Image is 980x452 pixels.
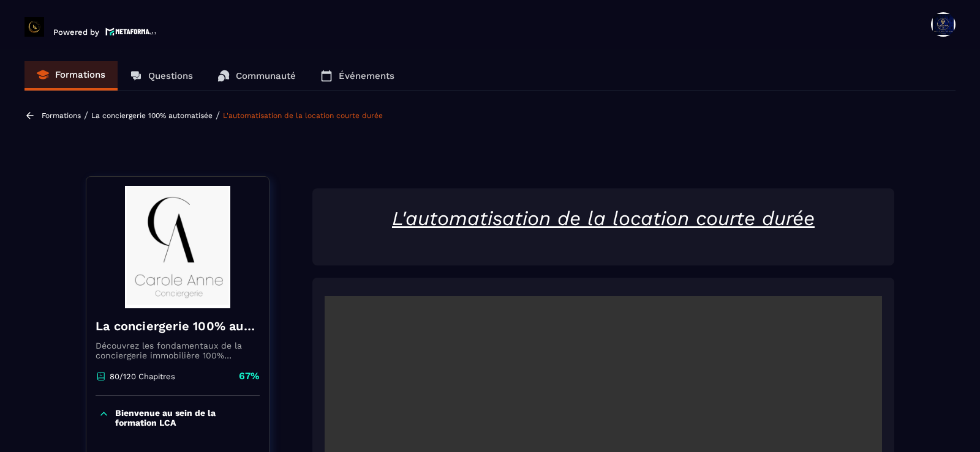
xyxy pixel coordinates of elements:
p: Bienvenue au sein de la formation LCA [115,408,257,428]
span: / [216,109,220,121]
img: banner [96,186,260,308]
p: Formations [55,69,105,80]
img: logo-branding [24,17,44,37]
p: Événements [339,70,394,81]
a: Événements [308,61,407,91]
p: Découvrez les fondamentaux de la conciergerie immobilière 100% automatisée. Cette formation est c... [96,341,260,360]
h4: La conciergerie 100% automatisée [96,317,260,335]
a: Communauté [205,61,308,91]
img: logo [105,26,157,37]
u: L'automatisation de la location courte durée [392,207,815,230]
a: L'automatisation de la location courte durée [223,111,383,120]
p: Questions [148,70,193,81]
a: Formations [42,111,81,120]
a: Questions [118,61,205,91]
a: La conciergerie 100% automatisée [91,111,213,120]
p: Powered by [53,28,99,37]
p: 67% [239,369,260,383]
span: / [84,109,88,121]
p: Communauté [236,70,296,81]
p: 80/120 Chapitres [110,372,175,381]
a: Formations [24,61,118,91]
